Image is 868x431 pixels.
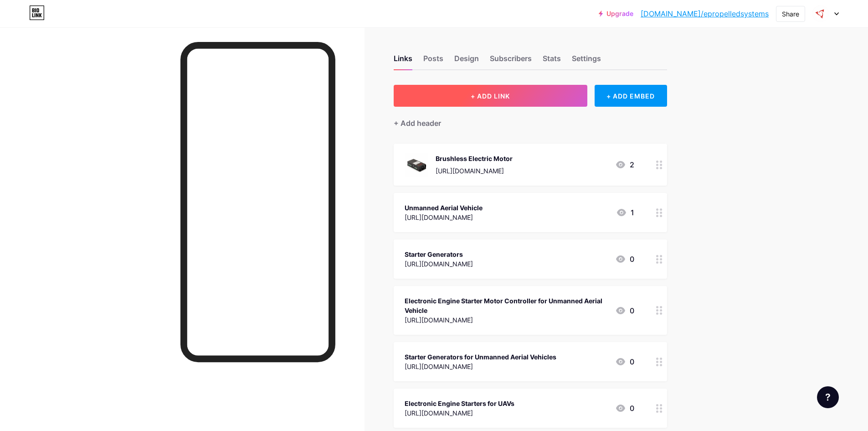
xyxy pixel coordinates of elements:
div: Electronic Engine Starter Motor Controller for Unmanned Aerial Vehicle [405,296,608,315]
div: Posts [423,53,443,69]
div: Starter Generators [405,249,473,259]
div: [URL][DOMAIN_NAME] [405,315,608,325]
div: 0 [615,254,634,265]
div: 1 [616,207,634,218]
a: [DOMAIN_NAME]/epropelledsystems [641,8,769,19]
div: 2 [615,159,634,170]
div: [URL][DOMAIN_NAME] [405,408,514,418]
img: Brushless Electric Motor [405,153,428,177]
div: Electronic Engine Starters for UAVs [405,399,514,408]
div: Share [782,9,799,19]
button: + ADD LINK [394,85,587,107]
div: Stats [543,53,561,69]
a: Upgrade [599,10,633,17]
div: 0 [615,403,634,414]
span: + ADD LINK [471,92,510,100]
div: [URL][DOMAIN_NAME] [405,362,556,371]
div: Subscribers [490,53,532,69]
div: + ADD EMBED [595,85,667,107]
div: 0 [615,305,634,316]
div: Design [454,53,479,69]
div: [URL][DOMAIN_NAME] [405,213,483,222]
div: Brushless Electric Motor [436,154,513,163]
div: Links [394,53,412,69]
div: [URL][DOMAIN_NAME] [436,166,513,176]
div: Unmanned Aerial Vehicle [405,203,483,213]
div: [URL][DOMAIN_NAME] [405,259,473,269]
div: 0 [615,356,634,367]
div: Starter Generators for Unmanned Aerial Vehicles [405,352,556,362]
img: epropelledsystems [812,5,829,22]
div: Settings [572,53,601,69]
div: + Add header [394,118,441,129]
